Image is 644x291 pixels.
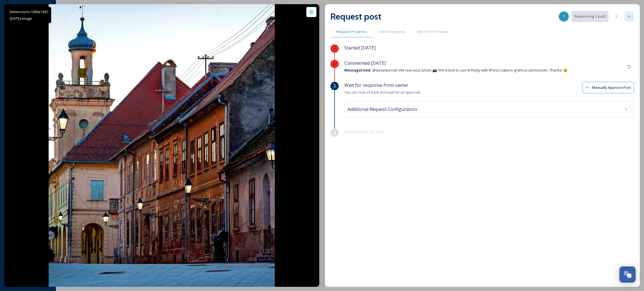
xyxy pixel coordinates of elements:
[583,82,634,93] button: Manually Approve Post
[344,45,376,51] span: Started [DATE]
[49,4,275,287] img: Srce osječke Tvrđe. Povijest, šarm starih ulica i tišina koja priča priče starije od stoljeća. #O...
[344,68,371,73] strong: Message Used:
[10,9,48,14] span: Dimensions: 1093 x 1367
[378,29,405,34] span: Active Requests
[336,29,367,34] span: Request Progress
[619,266,636,283] button: Open Chat
[344,68,568,73] span: @darjanpervan We love your photo 📸! We'd love to use it! Reply with #YesCroatia to grant us permi...
[344,90,421,95] span: You can now sit back and wait for an approval.
[333,129,336,136] span: 4
[10,16,32,21] span: [DATE] - Image
[563,14,565,19] span: 1
[344,60,386,66] span: Commented [DATE]
[572,11,609,22] button: Requesting 1 post
[344,129,383,135] span: View files in library
[333,83,336,89] span: 3
[417,29,449,34] span: More From Creator
[330,10,381,23] h2: Request post
[347,106,417,113] span: Additional Request Configuration
[344,82,408,88] span: Wait for response from owner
